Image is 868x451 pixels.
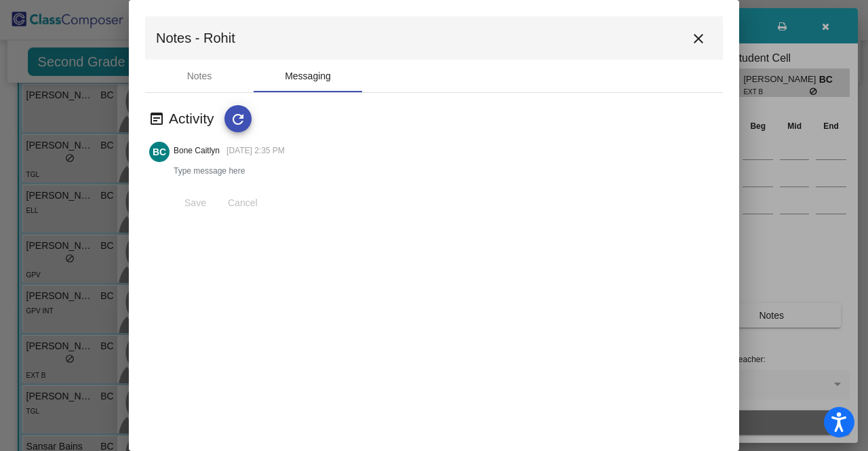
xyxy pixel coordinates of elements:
span: Save [184,197,206,208]
span: [DATE] 2:35 PM [226,146,285,155]
mat-icon: refresh [230,111,246,128]
mat-icon: close [690,31,707,47]
mat-chip-avatar: BC [149,142,170,162]
span: Cancel [228,197,258,208]
span: Notes - Rohit [156,27,235,49]
div: Messaging [285,69,331,83]
h3: Activity [169,110,224,127]
mat-icon: wysiwyg [149,111,165,127]
p: Bone Caitlyn [174,144,220,157]
div: Notes [187,69,212,83]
